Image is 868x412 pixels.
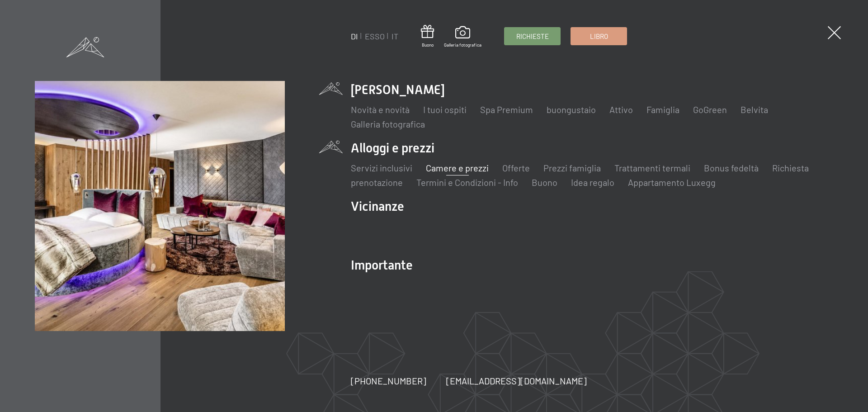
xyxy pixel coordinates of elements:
[423,104,467,115] a: I tuoi ospiti
[505,28,560,45] a: Richieste
[444,42,481,47] font: Galleria fotografica
[422,42,434,47] font: Buono
[480,104,533,115] a: Spa Premium
[416,177,518,188] a: Termini e Condizioni - Info
[590,32,608,40] font: Libro
[444,26,481,48] a: Galleria fotografica
[532,177,557,188] a: Buono
[351,118,425,129] a: Galleria fotografica
[704,162,759,173] a: Bonus fedeltà
[351,375,426,386] font: [PHONE_NUMBER]
[502,162,530,173] a: Offerte
[351,31,358,41] a: DI
[614,162,690,173] a: Trattamenti termali
[446,375,587,386] font: [EMAIL_ADDRESS][DOMAIN_NAME]
[741,104,768,115] a: Belvita
[392,31,398,41] a: IT
[628,177,716,188] a: Appartamento Luxegg
[351,374,426,387] a: [PHONE_NUMBER]
[646,104,679,115] a: Famiglia
[365,31,385,41] a: ESSO
[421,25,434,48] a: Buono
[772,162,809,173] a: Richiesta
[543,162,601,173] a: Prezzi famiglia
[547,104,596,115] a: buongustaio
[446,374,587,387] a: [EMAIL_ADDRESS][DOMAIN_NAME]
[351,162,412,173] a: Servizi inclusivi
[609,104,633,115] a: Attivo
[351,177,403,188] a: prenotazione
[351,104,410,115] a: Novità e novità
[693,104,727,115] a: GoGreen
[426,162,489,173] a: Camere e prezzi
[571,28,627,45] a: Libro
[571,177,614,188] a: Idea regalo
[516,32,549,40] font: Richieste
